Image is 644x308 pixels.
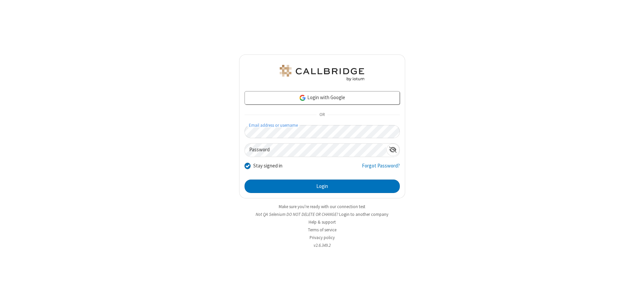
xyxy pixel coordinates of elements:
iframe: Chat [627,291,639,303]
label: Stay signed in [253,162,282,170]
li: v2.6.349.2 [239,242,405,248]
div: Show password [386,144,399,156]
a: Privacy policy [310,235,335,240]
input: Email address or username [245,125,400,138]
img: google-icon.png [299,94,306,102]
span: OR [317,110,327,120]
input: Password [245,144,386,157]
a: Login with Google [245,91,400,105]
img: QA Selenium DO NOT DELETE OR CHANGE [278,65,366,81]
a: Make sure you're ready with our connection test [279,204,365,209]
a: Terms of service [308,227,336,233]
li: Not QA Selenium DO NOT DELETE OR CHANGE? [239,211,405,218]
button: Login [245,180,400,193]
a: Help & support [309,219,336,225]
button: Login to another company [339,211,388,218]
a: Forgot Password? [362,162,400,175]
